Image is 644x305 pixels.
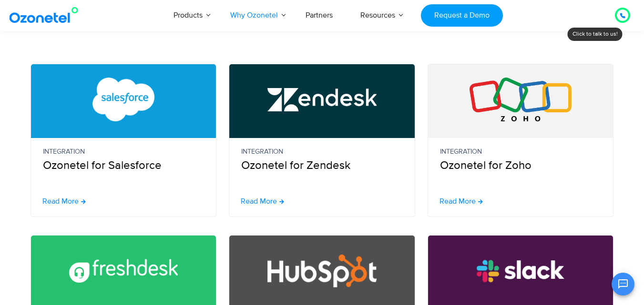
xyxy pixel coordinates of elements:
small: Integration [43,147,204,157]
a: Read More [440,197,483,205]
a: Read More [42,197,86,205]
span: Read More [241,197,277,205]
a: Request a Demo [421,4,502,27]
img: Zendesk Call Center Integration [267,78,377,121]
img: Salesforce CTI Integration with Call Center Software [69,78,178,121]
small: Integration [241,147,403,157]
p: Ozonetel for Zendesk [241,147,403,174]
p: Ozonetel for Salesforce [43,147,204,174]
img: Freshdesk Call Center Integration [69,249,178,293]
button: Open chat [612,273,634,295]
p: Ozonetel for Zoho [440,147,602,174]
span: Read More [42,197,79,205]
span: Read More [440,197,476,205]
a: Read More [241,197,284,205]
small: Integration [440,147,602,157]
